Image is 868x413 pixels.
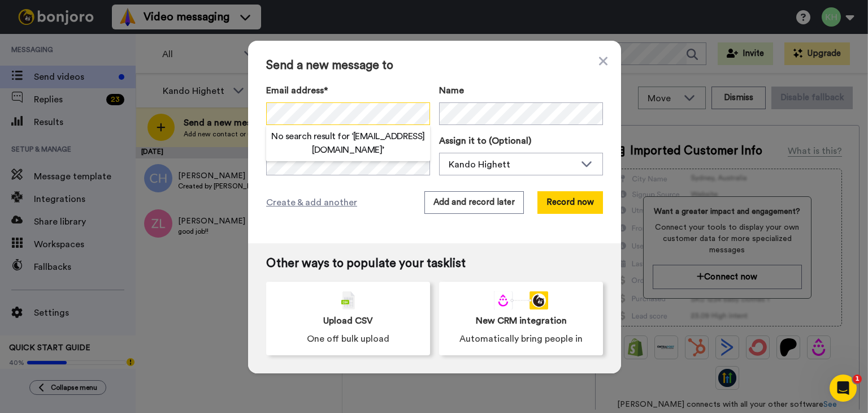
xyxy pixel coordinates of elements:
div: animation [494,291,548,309]
span: Create & add another [266,196,357,209]
span: One off bulk upload [307,332,389,346]
button: Add and record later [424,191,524,214]
span: Other ways to populate your tasklist [266,257,603,270]
span: Upload CSV [323,314,373,328]
span: Name [439,84,464,97]
button: Record now [537,191,603,214]
label: Assign it to (Optional) [439,134,603,148]
span: Automatically bring people in [459,332,583,346]
div: Kando Highett [449,158,575,171]
iframe: Intercom live chat [830,375,857,402]
img: csv-grey.png [341,291,355,309]
label: Email address* [266,84,430,97]
h2: No search result for ‘ [EMAIL_ADDRESS][DOMAIN_NAME] ’ [266,130,430,157]
span: New CRM integration [476,314,567,328]
span: Send a new message to [266,59,603,72]
span: 1 [853,375,862,384]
